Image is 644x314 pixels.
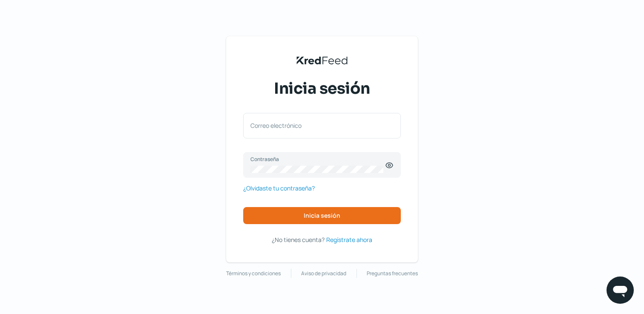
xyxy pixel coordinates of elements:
img: chatIcon [612,282,629,299]
span: ¿No tienes cuenta? [272,236,325,244]
span: Inicia sesión [304,213,340,219]
a: ¿Olvidaste tu contraseña? [243,183,315,193]
a: Términos y condiciones [226,269,281,278]
label: Correo electrónico [250,121,385,130]
a: Preguntas frecuentes [367,269,418,278]
a: Regístrate ahora [326,234,372,245]
label: Contraseña [250,156,385,163]
span: Inicia sesión [274,78,370,99]
a: Aviso de privacidad [301,269,346,278]
button: Inicia sesión [243,207,401,224]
